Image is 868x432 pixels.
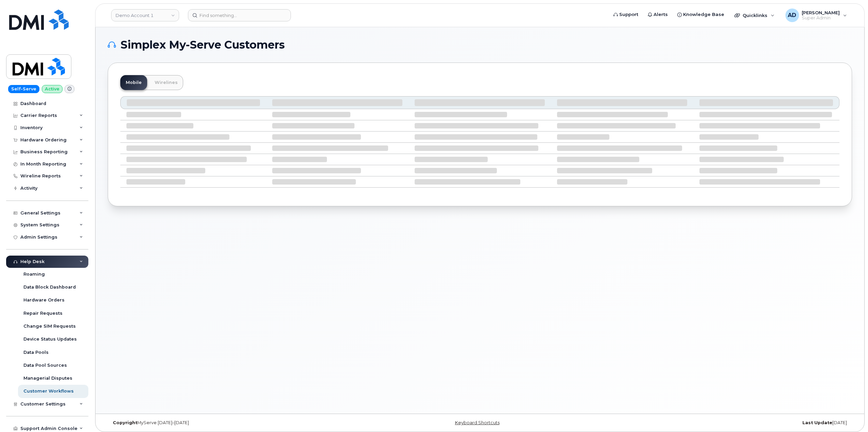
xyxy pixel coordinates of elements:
div: MyServe [DATE]–[DATE] [108,420,356,426]
strong: Last Update [802,420,832,425]
div: [DATE] [604,420,852,426]
a: Keyboard Shortcuts [455,420,500,425]
span: Simplex My-Serve Customers [121,40,285,50]
strong: Copyright [113,420,137,425]
a: Wirelines [149,75,183,90]
a: Mobile [120,75,147,90]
